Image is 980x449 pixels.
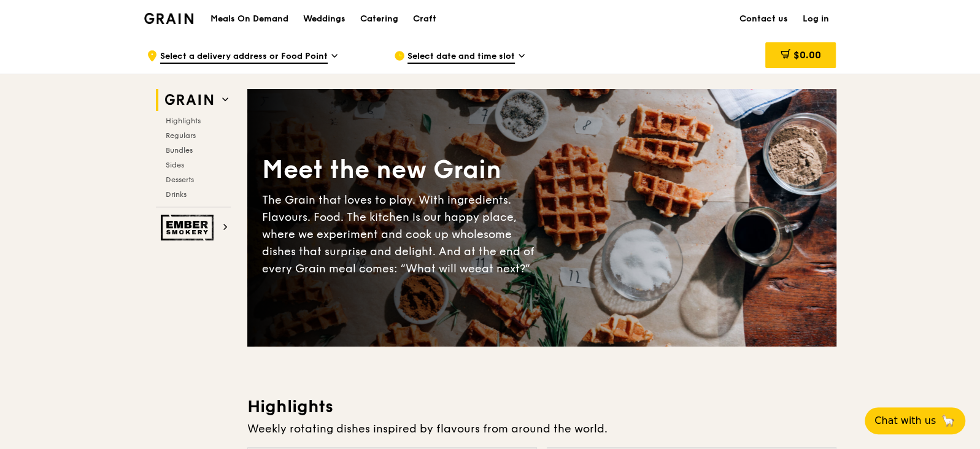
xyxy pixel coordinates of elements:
[795,1,836,37] a: Log in
[161,215,217,240] img: Ember Smokery web logo
[166,131,196,140] span: Regulars
[296,1,353,37] a: Weddings
[475,262,530,275] span: eat next?”
[144,13,194,24] img: Grain
[360,1,398,37] div: Catering
[413,1,436,37] div: Craft
[161,89,217,111] img: Grain web logo
[262,191,542,277] div: The Grain that loves to play. With ingredients. Flavours. Food. The kitchen is our happy place, w...
[407,50,515,64] span: Select date and time slot
[210,13,288,25] h1: Meals On Demand
[166,175,194,184] span: Desserts
[247,420,836,437] div: Weekly rotating dishes inspired by flavours from around the world.
[793,49,820,61] span: $0.00
[941,413,955,428] span: 🦙
[247,396,836,418] h3: Highlights
[262,153,542,186] div: Meet the new Grain
[732,1,795,37] a: Contact us
[353,1,406,37] a: Catering
[166,117,201,125] span: Highlights
[166,161,184,169] span: Sides
[166,146,193,155] span: Bundles
[406,1,444,37] a: Craft
[865,407,965,434] button: Chat with us🦙
[874,413,936,428] span: Chat with us
[160,50,328,64] span: Select a delivery address or Food Point
[303,1,345,37] div: Weddings
[166,190,187,199] span: Drinks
